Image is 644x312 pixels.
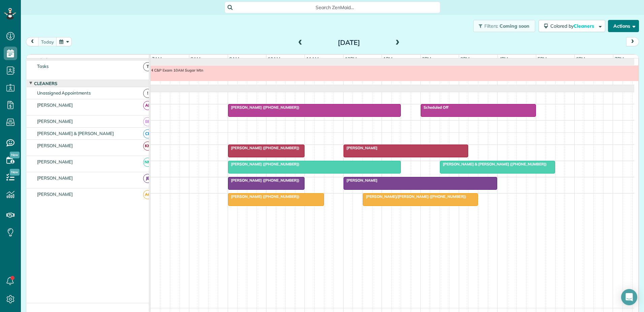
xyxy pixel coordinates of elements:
[574,23,595,29] span: Cleaners
[343,146,378,150] span: [PERSON_NAME]
[189,56,202,61] span: 8am
[143,117,152,126] span: BR
[151,68,203,73] span: C&P Exam 10AM Sugar Mtn
[36,119,74,124] span: [PERSON_NAME]
[228,194,300,199] span: [PERSON_NAME] ([PHONE_NUMBER])
[10,169,20,176] span: New
[362,194,466,199] span: [PERSON_NAME]/[PERSON_NAME] ([PHONE_NUMBER])
[613,56,625,61] span: 7pm
[343,178,378,183] span: [PERSON_NAME]
[382,56,394,61] span: 1pm
[266,56,282,61] span: 10am
[143,158,152,167] span: NM
[420,105,449,110] span: Scheduled Off
[36,175,74,181] span: [PERSON_NAME]
[484,23,498,29] span: Filters:
[36,90,92,96] span: Unassigned Appointments
[228,162,300,166] span: [PERSON_NAME] ([PHONE_NUMBER])
[36,63,50,69] span: Tasks
[626,37,639,46] button: next
[608,20,639,32] button: Actions
[621,289,637,305] div: Open Intercom Messenger
[500,23,530,29] span: Coming soon
[228,146,300,150] span: [PERSON_NAME] ([PHONE_NUMBER])
[151,56,163,61] span: 7am
[421,56,432,61] span: 2pm
[143,174,152,183] span: JB
[143,129,152,138] span: CB
[536,56,548,61] span: 5pm
[307,39,391,46] h2: [DATE]
[143,89,152,98] span: !
[550,23,597,29] span: Colored by
[36,143,74,148] span: [PERSON_NAME]
[498,56,510,61] span: 4pm
[344,56,358,61] span: 12pm
[228,178,300,183] span: [PERSON_NAME] ([PHONE_NUMBER])
[143,62,152,71] span: T
[36,191,74,197] span: [PERSON_NAME]
[228,56,240,61] span: 9am
[440,162,547,166] span: [PERSON_NAME] & [PERSON_NAME] ([PHONE_NUMBER])
[539,20,605,32] button: Colored byCleaners
[575,56,586,61] span: 6pm
[143,190,152,199] span: AG
[10,152,20,158] span: New
[228,105,300,110] span: [PERSON_NAME] ([PHONE_NUMBER])
[305,56,320,61] span: 11am
[26,37,39,46] button: prev
[36,102,74,108] span: [PERSON_NAME]
[33,81,59,86] span: Cleaners
[459,56,471,61] span: 3pm
[36,159,74,164] span: [PERSON_NAME]
[143,101,152,110] span: AF
[38,37,57,46] button: today
[36,131,115,136] span: [PERSON_NAME] & [PERSON_NAME]
[143,141,152,151] span: KH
